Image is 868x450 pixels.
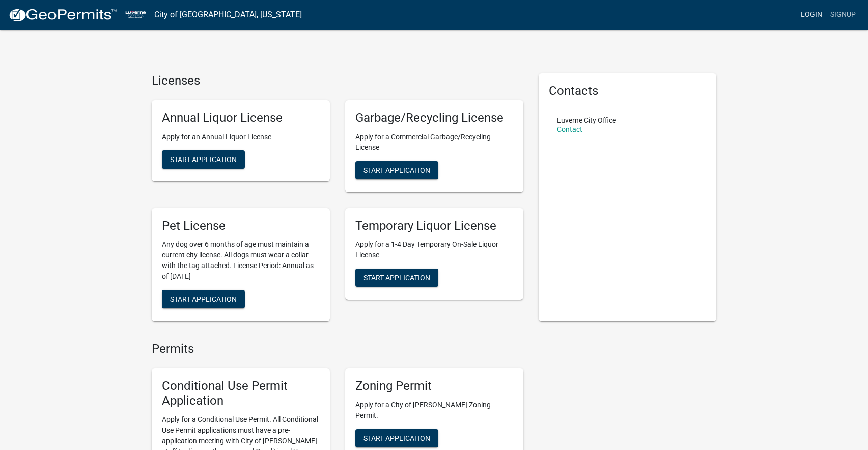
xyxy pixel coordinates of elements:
h5: Zoning Permit [355,379,513,393]
a: Signup [826,5,860,24]
h4: Permits [152,341,523,356]
button: Start Application [355,161,438,179]
h5: Conditional Use Permit Application [162,379,320,408]
p: Apply for a 1-4 Day Temporary On-Sale Liquor License [355,239,513,260]
h5: Pet License [162,219,320,233]
h5: Annual Liquor License [162,111,320,125]
a: Contact [557,125,582,134]
p: Apply for a City of [PERSON_NAME] Zoning Permit. [355,400,513,421]
span: Start Application [363,166,430,174]
h4: Licenses [152,73,523,88]
h5: Temporary Liquor License [355,219,513,233]
p: Apply for an Annual Liquor License [162,131,320,142]
span: Start Application [170,155,237,163]
a: Login [797,5,826,24]
button: Start Application [162,150,245,169]
h5: Contacts [549,84,707,98]
button: Start Application [355,429,438,447]
button: Start Application [162,290,245,308]
a: City of [GEOGRAPHIC_DATA], [US_STATE] [154,6,302,23]
span: Start Application [170,295,237,303]
p: Luverne City Office [557,117,616,124]
h5: Garbage/Recycling License [355,111,513,125]
p: Any dog over 6 months of age must maintain a current city license. All dogs must wear a collar wi... [162,239,320,282]
button: Start Application [355,269,438,287]
span: Start Application [363,274,430,282]
img: City of Luverne, Minnesota [125,8,146,21]
span: Start Application [363,434,430,442]
p: Apply for a Commercial Garbage/Recycling License [355,131,513,153]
